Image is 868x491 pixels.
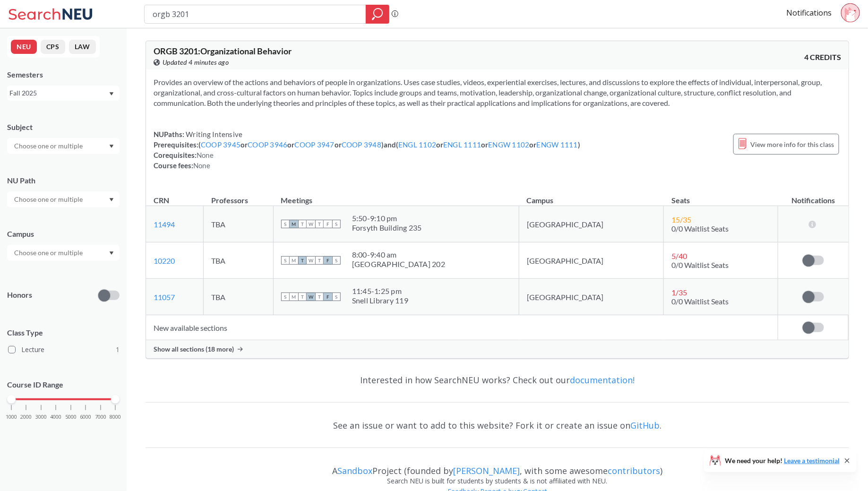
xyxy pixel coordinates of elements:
div: See an issue or want to add to this website? Fork it or create an issue on . [146,412,849,439]
span: T [298,256,307,265]
a: contributors [608,465,660,476]
span: 15 / 35 [671,215,691,224]
span: 1000 [6,414,17,420]
div: Fall 2025 [9,88,108,98]
span: Writing Intensive [184,130,243,138]
span: T [298,220,307,228]
div: NUPaths: Prerequisites: ( or or or ) and ( or or or ) Corequisites: Course fees: [154,129,580,171]
span: 0/0 Waitlist Seats [671,297,729,306]
div: Dropdown arrow [7,191,120,207]
span: 0/0 Waitlist Seats [671,260,729,269]
section: Provides an overview of the actions and behaviors of people in organizations. Uses case studies, ... [154,77,841,108]
span: None [193,161,210,170]
a: COOP 3946 [248,140,287,149]
a: ENGW 1111 [537,140,578,149]
a: Notifications [786,8,832,18]
span: 7000 [95,414,106,420]
div: [GEOGRAPHIC_DATA] 202 [352,259,445,269]
p: Honors [7,290,32,301]
div: Semesters [7,69,120,80]
th: Professors [204,186,274,206]
td: New available sections [146,315,778,340]
td: TBA [204,206,274,242]
svg: Dropdown arrow [109,145,114,148]
a: ENGL 1102 [398,140,436,149]
div: Forsyth Building 235 [352,223,422,233]
span: M [290,220,298,228]
td: [GEOGRAPHIC_DATA] [519,242,664,279]
button: CPS [41,40,65,54]
span: ORGB 3201 : Organizational Behavior [154,46,292,56]
span: T [315,293,324,301]
a: COOP 3945 [201,140,241,149]
td: TBA [204,279,274,315]
button: NEU [11,40,37,54]
span: W [307,293,315,301]
td: [GEOGRAPHIC_DATA] [519,206,664,242]
span: M [290,293,298,301]
input: Choose one or multiple [9,247,89,258]
a: 11494 [154,220,175,229]
span: 6000 [80,414,91,420]
div: 8:00 - 9:40 am [352,250,445,259]
p: Course ID Range [7,379,120,390]
span: M [290,256,298,265]
a: Sandbox [337,465,372,476]
div: Search NEU is built for students by students & is not affiliated with NEU. [146,476,849,486]
a: COOP 3948 [342,140,381,149]
div: Fall 2025Dropdown arrow [7,86,120,101]
span: 5 / 40 [671,251,687,260]
span: None [197,151,214,159]
svg: magnifying glass [372,8,383,21]
button: LAW [69,40,96,54]
span: T [315,256,324,265]
span: Show all sections (18 more) [154,345,234,353]
span: 3000 [35,414,47,420]
span: T [298,293,307,301]
a: Leave a testimonial [784,457,840,465]
td: TBA [204,242,274,279]
input: Class, professor, course number, "phrase" [152,6,359,22]
span: Class Type [7,327,120,338]
label: Lecture [8,344,120,356]
span: S [332,293,341,301]
span: Updated 4 minutes ago [163,57,229,68]
div: magnifying glass [366,5,389,24]
span: S [281,220,290,228]
span: We need your help! [725,457,840,464]
a: documentation! [570,374,635,386]
div: 11:45 - 1:25 pm [352,286,408,296]
a: ENGL 1111 [443,140,481,149]
th: Campus [519,186,664,206]
span: S [281,256,290,265]
span: 1 / 35 [671,288,687,297]
th: Meetings [273,186,519,206]
a: 11057 [154,293,175,301]
span: W [307,220,315,228]
a: 10220 [154,256,175,265]
input: Choose one or multiple [9,194,89,205]
div: Dropdown arrow [7,245,120,261]
div: Show all sections (18 more) [146,340,849,358]
span: S [332,256,341,265]
td: [GEOGRAPHIC_DATA] [519,279,664,315]
a: [PERSON_NAME] [453,465,520,476]
a: COOP 3947 [295,140,335,149]
span: View more info for this class [750,138,834,150]
div: Interested in how SearchNEU works? Check out our [146,366,849,394]
th: Seats [664,186,778,206]
span: S [332,220,341,228]
span: S [281,293,290,301]
svg: Dropdown arrow [109,251,114,255]
span: 1 [116,345,120,355]
span: 5000 [65,414,77,420]
svg: Dropdown arrow [109,198,114,202]
div: A Project (founded by , with some awesome ) [146,457,849,476]
span: F [324,220,332,228]
input: Choose one or multiple [9,140,89,152]
div: Dropdown arrow [7,138,120,154]
div: 5:50 - 9:10 pm [352,214,422,223]
span: 4 CREDITS [804,52,841,62]
span: 8000 [110,414,121,420]
div: CRN [154,195,169,206]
